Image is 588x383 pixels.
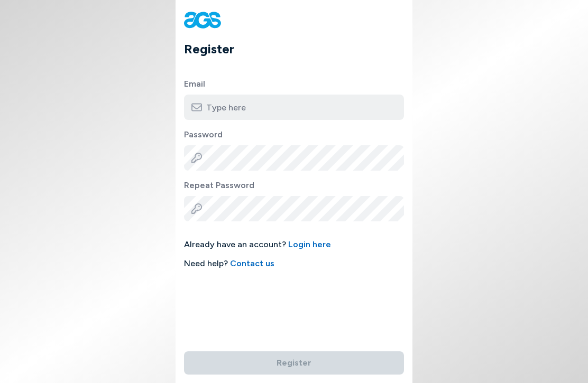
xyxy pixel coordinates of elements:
[184,40,412,59] h1: Register
[184,128,404,141] label: Password
[230,258,274,268] a: Contact us
[184,351,404,375] button: Register
[184,78,404,90] label: Email
[288,239,331,249] a: Login here
[184,179,404,192] label: Repeat Password
[184,95,404,120] input: Type here
[184,257,404,270] span: Need help?
[184,238,404,251] span: Already have an account?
